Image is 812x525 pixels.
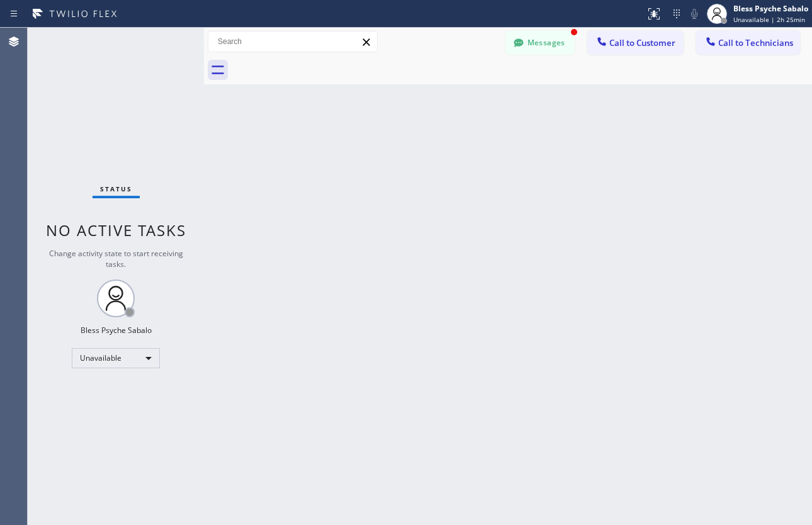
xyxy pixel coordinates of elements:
[696,31,800,55] button: Call to Technicians
[718,37,793,48] span: Call to Technicians
[733,3,808,14] div: Bless Psyche Sabalo
[100,184,132,193] span: Status
[505,31,575,55] button: Messages
[609,37,675,48] span: Call to Customer
[208,31,377,52] input: Search
[81,325,152,336] div: Bless Psyche Sabalo
[46,220,186,240] span: No active tasks
[587,31,684,55] button: Call to Customer
[72,348,160,368] div: Unavailable
[685,5,703,23] button: Mute
[49,248,183,269] span: Change activity state to start receiving tasks.
[733,15,805,24] span: Unavailable | 2h 25min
